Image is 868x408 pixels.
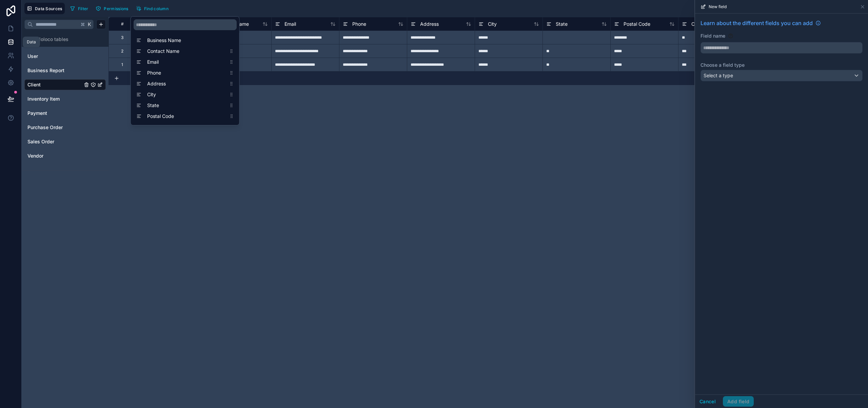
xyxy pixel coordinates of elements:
a: Business Report [27,67,82,74]
span: Select a type [704,73,733,78]
div: Data [27,39,36,45]
div: Payment [24,108,106,119]
a: Inventory Item [27,96,82,102]
div: 1 [121,62,123,67]
div: 3 [121,35,123,40]
span: Phone [147,69,226,76]
span: Learn about the different fields you can add [701,19,813,27]
span: Email [147,59,226,65]
span: State [556,21,568,27]
div: scrollable content [131,17,239,125]
div: Business Report [24,65,106,76]
label: Field name [701,33,725,39]
span: Address [420,21,439,27]
a: Vendor [27,152,82,159]
a: User [27,53,82,60]
span: Postal Code [147,113,226,120]
label: Choose a field type [701,62,863,68]
a: Permissions [93,3,133,14]
span: Postal Code [624,21,650,27]
span: Vendor [27,152,43,159]
button: Filter [67,3,91,14]
span: Client [27,81,41,88]
span: Permissions [104,6,128,11]
span: Noloco tables [37,36,68,43]
span: Purchase Order [27,124,63,131]
span: Country [691,21,709,27]
span: Filter [78,6,88,11]
a: Sales Order [27,138,82,145]
div: User [24,51,106,62]
span: Inventory Item [27,96,60,102]
span: New field [709,4,727,9]
span: User [27,53,38,60]
span: Sales Order [27,138,54,145]
span: Find column [144,6,169,11]
span: Business Name [147,37,226,44]
div: # [114,21,131,26]
a: Learn about the different fields you can add [701,19,821,27]
a: Payment [27,110,82,117]
span: Payment [27,110,47,117]
span: Business Report [27,67,64,74]
div: Purchase Order [24,122,106,133]
a: Client [27,81,82,88]
div: Client [24,79,106,90]
span: K [87,22,92,27]
span: Country [147,124,226,130]
span: State [147,102,226,109]
button: Find column [134,3,171,14]
span: City [147,91,226,98]
div: 2 [121,48,123,54]
button: Permissions [93,3,131,14]
span: Phone [352,21,366,27]
button: Cancel [695,396,720,407]
button: Noloco tables [24,35,102,44]
span: Contact Name [147,48,226,55]
span: Data Sources [35,6,62,11]
span: Address [147,80,226,87]
button: Select a type [701,70,863,81]
div: Inventory Item [24,94,106,104]
span: City [488,21,497,27]
span: Email [284,21,296,27]
button: Data Sources [24,3,65,14]
div: Sales Order [24,136,106,147]
a: Purchase Order [27,124,82,131]
div: Vendor [24,150,106,161]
